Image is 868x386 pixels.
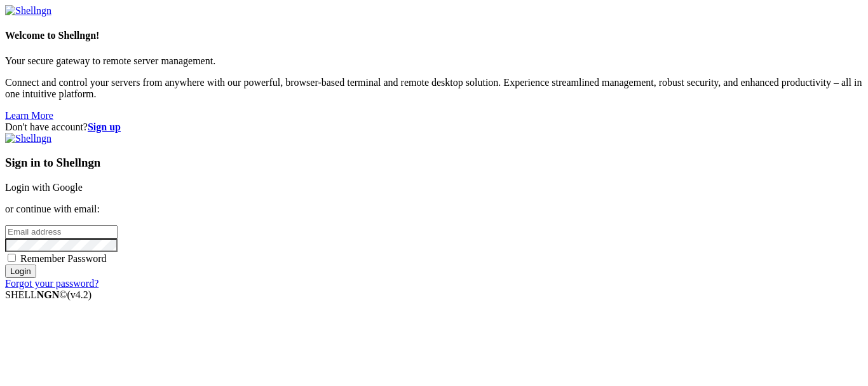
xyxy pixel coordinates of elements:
[5,182,83,193] a: Login with Google
[5,55,863,67] p: Your secure gateway to remote server management.
[5,30,863,41] h4: Welcome to Shellngn!
[5,156,863,170] h3: Sign in to Shellngn
[37,289,60,300] b: NGN
[5,5,51,17] img: Shellngn
[5,110,53,121] a: Learn More
[20,253,107,264] span: Remember Password
[67,289,92,300] span: 4.2.0
[5,278,98,289] a: Forgot your password?
[8,254,16,262] input: Remember Password
[88,121,121,132] a: Sign up
[5,133,51,144] img: Shellngn
[5,121,863,133] div: Don't have account?
[5,289,92,300] span: SHELL ©
[5,225,118,238] input: Email address
[5,265,36,278] input: Login
[5,77,863,100] p: Connect and control your servers from anywhere with our powerful, browser-based terminal and remo...
[5,203,863,215] p: or continue with email:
